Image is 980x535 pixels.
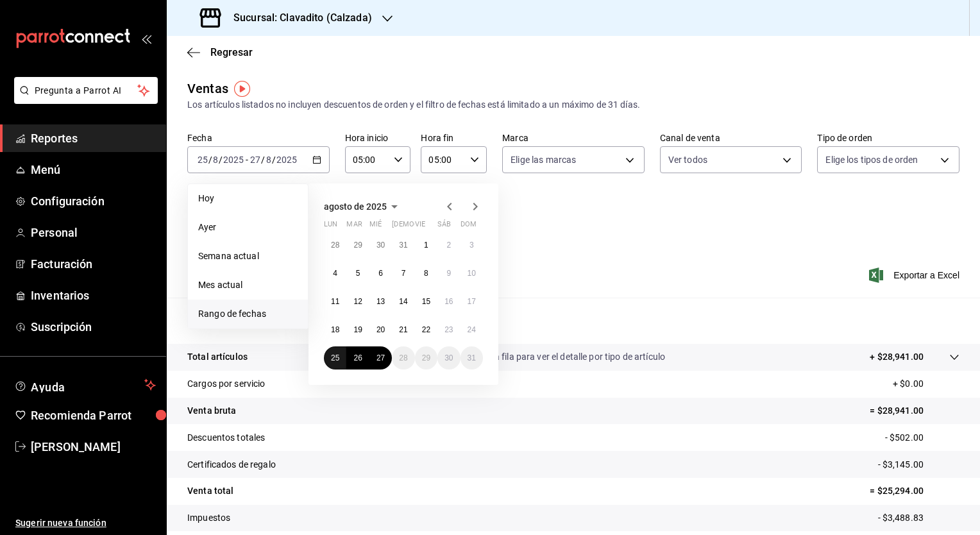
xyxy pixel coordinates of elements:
[35,84,138,98] span: Pregunta a Parrot AI
[870,404,959,418] p: = $28,941.00
[31,438,156,455] span: [PERSON_NAME]
[31,255,156,273] span: Facturación
[446,241,451,250] abbr: 2 de agosto de 2025
[198,250,298,263] span: Semana actual
[331,325,339,334] abbr: 18 de agosto de 2025
[223,10,372,26] h3: Sucursal: Clavadito (Calzada)
[346,290,369,313] button: 12 de agosto de 2025
[324,346,346,369] button: 25 de agosto de 2025
[261,155,265,165] span: /
[198,278,298,292] span: Mes actual
[198,307,298,321] span: Rango de fechas
[31,192,156,210] span: Configuración
[460,220,477,234] abbr: domingo
[444,297,453,306] abbr: 16 de agosto de 2025
[31,161,156,178] span: Menú
[369,220,382,234] abbr: miércoles
[878,511,959,525] p: - $3,488.83
[668,153,707,166] span: Ver todos
[14,77,158,104] button: Pregunta a Parrot AI
[399,297,407,306] abbr: 14 de agosto de 2025
[324,234,346,257] button: 28 de julio de 2025
[234,81,250,97] button: Tooltip marker
[369,234,392,257] button: 30 de julio de 2025
[324,201,387,212] span: agosto de 2025
[346,220,362,234] abbr: martes
[198,221,298,234] span: Ayer
[893,377,959,391] p: + $0.00
[468,325,476,334] abbr: 24 de agosto de 2025
[331,241,339,250] abbr: 28 de julio de 2025
[660,133,802,142] label: Canal de venta
[346,346,369,369] button: 26 de agosto de 2025
[266,155,272,165] input: --
[198,192,298,205] span: Hoy
[421,133,487,142] label: Hora fin
[31,287,156,304] span: Inventarios
[444,325,453,334] abbr: 23 de agosto de 2025
[376,353,385,362] abbr: 27 de agosto de 2025
[324,199,402,214] button: agosto de 2025
[401,269,406,278] abbr: 7 de agosto de 2025
[872,267,959,283] span: Exportar a Excel
[324,262,346,285] button: 4 de agosto de 2025
[249,155,261,165] input: --
[246,155,248,165] span: -
[187,79,228,98] div: Ventas
[346,318,369,341] button: 19 de agosto de 2025
[331,353,339,362] abbr: 25 de agosto de 2025
[353,353,362,362] abbr: 26 de agosto de 2025
[415,220,425,234] abbr: viernes
[378,269,383,278] abbr: 6 de agosto de 2025
[460,318,483,341] button: 24 de agosto de 2025
[468,269,476,278] abbr: 10 de agosto de 2025
[353,241,362,250] abbr: 29 de julio de 2025
[324,220,337,234] abbr: lunes
[187,133,330,142] label: Fecha
[353,297,362,306] abbr: 12 de agosto de 2025
[369,262,392,285] button: 6 de agosto de 2025
[460,234,483,257] button: 3 de agosto de 2025
[187,511,230,525] p: Impuestos
[324,318,346,341] button: 18 de agosto de 2025
[468,297,476,306] abbr: 17 de agosto de 2025
[376,241,385,250] abbr: 30 de julio de 2025
[187,46,253,58] button: Regresar
[415,262,437,285] button: 8 de agosto de 2025
[187,313,959,328] p: Resumen
[437,234,460,257] button: 2 de agosto de 2025
[415,318,437,341] button: 22 de agosto de 2025
[369,346,392,369] button: 27 de agosto de 2025
[31,377,139,393] span: Ayuda
[208,155,212,165] span: /
[415,346,437,369] button: 29 de agosto de 2025
[469,241,474,250] abbr: 3 de agosto de 2025
[437,318,460,341] button: 23 de agosto de 2025
[415,234,437,257] button: 1 de agosto de 2025
[324,290,346,313] button: 11 de agosto de 2025
[31,407,156,424] span: Recomienda Parrot
[422,325,430,334] abbr: 22 de agosto de 2025
[460,262,483,285] button: 10 de agosto de 2025
[399,353,407,362] abbr: 28 de agosto de 2025
[460,290,483,313] button: 17 de agosto de 2025
[353,325,362,334] abbr: 19 de agosto de 2025
[452,350,665,364] p: Da clic en la fila para ver el detalle por tipo de artículo
[187,98,959,112] div: Los artículos listados no incluyen descuentos de orden y el filtro de fechas está limitado a un m...
[197,155,208,165] input: --
[468,353,476,362] abbr: 31 de agosto de 2025
[219,155,223,165] span: /
[31,318,156,335] span: Suscripción
[272,155,276,165] span: /
[424,241,428,250] abbr: 1 de agosto de 2025
[825,153,918,166] span: Elige los tipos de orden
[437,346,460,369] button: 30 de agosto de 2025
[15,516,156,530] span: Sugerir nueva función
[223,155,244,165] input: ----
[187,404,236,418] p: Venta bruta
[422,297,430,306] abbr: 15 de agosto de 2025
[9,93,158,106] a: Pregunta a Parrot AI
[392,290,414,313] button: 14 de agosto de 2025
[870,350,924,364] p: + $28,941.00
[376,297,385,306] abbr: 13 de agosto de 2025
